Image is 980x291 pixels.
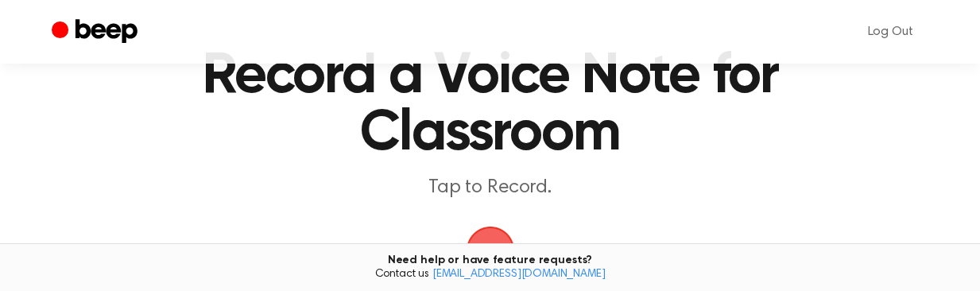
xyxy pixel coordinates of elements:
[185,175,796,201] p: Tap to Record.
[852,13,929,51] a: Log Out
[172,48,808,162] h1: Record a Voice Note for Classroom
[10,268,970,282] span: Contact us
[52,17,141,48] a: Beep
[467,227,514,274] img: Beep Logo
[432,269,606,280] a: [EMAIL_ADDRESS][DOMAIN_NAME]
